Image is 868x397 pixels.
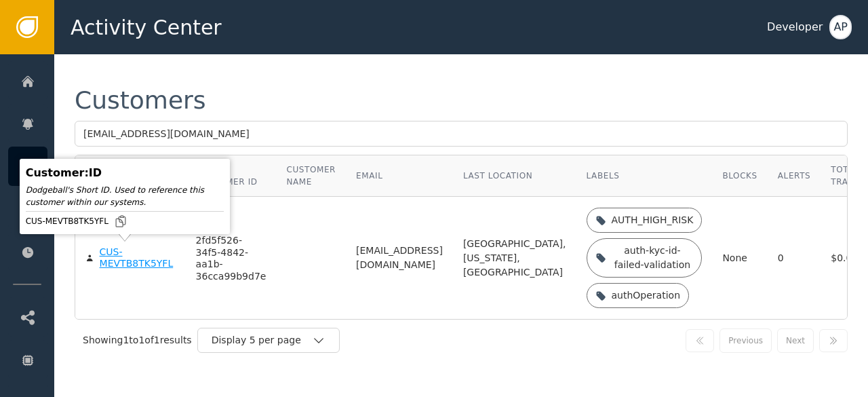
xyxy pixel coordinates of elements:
[196,235,267,282] div: 2fd5f526-34f5-4842-aa1b-36cca99b9d7e
[463,170,566,182] div: Last Location
[83,333,192,347] div: Showing 1 to 1 of 1 results
[75,88,206,113] div: Customers
[197,328,340,353] button: Display 5 per page
[453,197,576,319] td: [GEOGRAPHIC_DATA], [US_STATE], [GEOGRAPHIC_DATA]
[26,165,224,181] div: Customer : ID
[612,213,694,227] div: AUTH_HIGH_RISK
[767,19,823,35] div: Developer
[612,288,681,303] div: authOperation
[212,333,312,347] div: Display 5 per page
[346,197,453,319] td: [EMAIL_ADDRESS][DOMAIN_NAME]
[196,164,267,188] div: Your Customer ID
[26,214,224,228] div: CUS-MEVTB8TK5YFL
[26,184,224,208] div: Dodgeball's Short ID. Used to reference this customer within our systems.
[71,12,222,43] span: Activity Center
[768,197,821,319] td: 0
[100,246,176,270] div: CUS-MEVTB8TK5YFL
[778,170,811,182] div: Alerts
[722,251,757,265] div: None
[587,170,703,182] div: Labels
[356,170,443,182] div: Email
[286,164,336,188] div: Customer Name
[829,15,852,39] button: AP
[75,121,848,147] input: Search by name, email, or ID
[612,244,694,272] div: auth-kyc-id-failed-validation
[722,170,757,182] div: Blocks
[831,164,863,188] div: Total Trans.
